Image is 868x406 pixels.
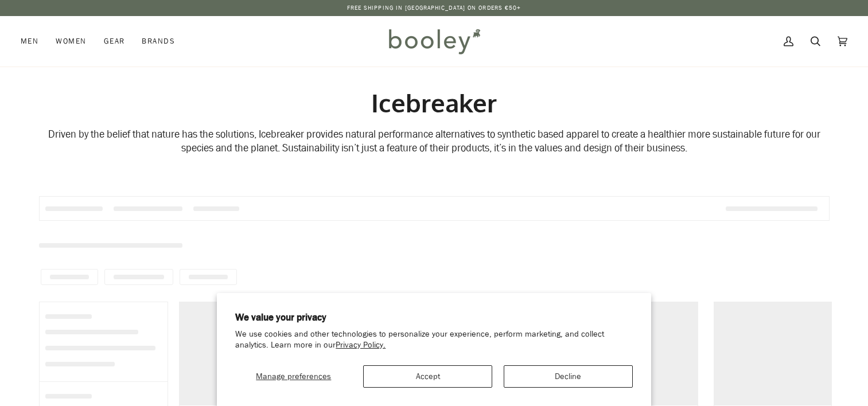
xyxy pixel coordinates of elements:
button: Manage preferences [235,365,352,388]
p: We use cookies and other technologies to personalize your experience, perform marketing, and coll... [235,329,633,351]
p: Free Shipping in [GEOGRAPHIC_DATA] on Orders €50+ [347,3,521,13]
span: Men [21,36,38,47]
a: Brands [133,16,184,67]
a: Men [21,16,47,67]
a: Women [47,16,95,67]
a: Gear [95,16,134,67]
h2: We value your privacy [235,311,633,324]
button: Accept [363,365,492,388]
h1: Icebreaker [39,87,830,119]
span: Gear [104,36,125,47]
p: Driven by the belief that nature has the solutions, Icebreaker provides natural performance alter... [39,128,830,156]
img: Booley [384,25,484,58]
a: Privacy Policy. [336,339,386,350]
span: Manage preferences [256,371,331,382]
span: Women [56,36,86,47]
button: Decline [504,365,633,388]
span: Brands [142,36,175,47]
